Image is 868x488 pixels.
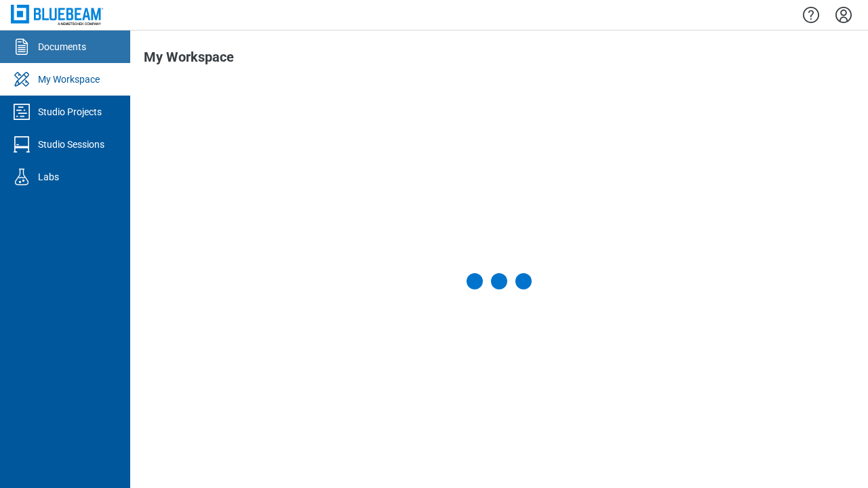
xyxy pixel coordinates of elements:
[467,273,532,289] div: Loading My Workspace
[833,3,854,26] button: Settings
[38,170,59,184] div: Labs
[144,49,234,71] h1: My Workspace
[11,5,103,24] img: Bluebeam, Inc.
[38,138,104,151] div: Studio Sessions
[38,73,100,86] div: My Workspace
[11,134,33,155] svg: Studio Sessions
[38,40,86,54] div: Documents
[11,101,33,123] svg: Studio Projects
[11,36,33,58] svg: Documents
[11,166,33,188] svg: Labs
[38,105,102,119] div: Studio Projects
[11,68,33,90] svg: My Workspace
